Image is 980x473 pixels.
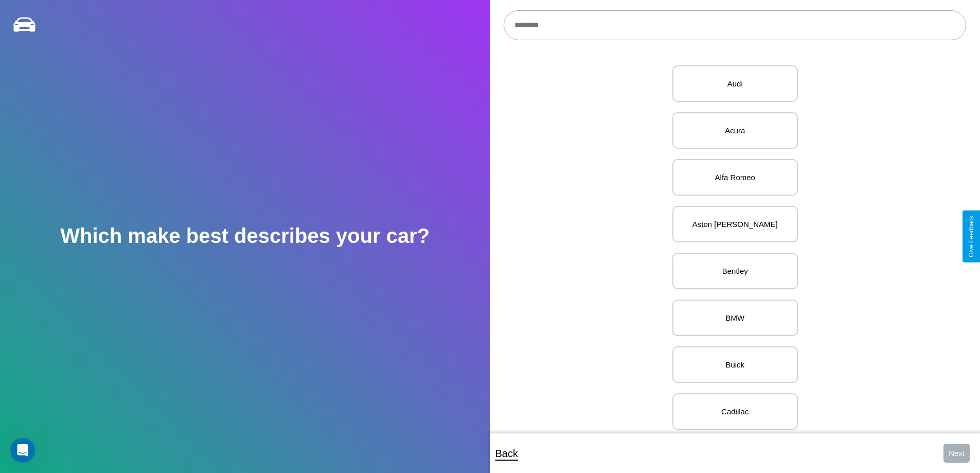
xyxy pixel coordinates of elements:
[684,217,787,231] p: Aston [PERSON_NAME]
[495,444,518,463] p: Back
[968,216,975,257] div: Give Feedback
[60,224,430,248] h2: Which make best describes your car?
[684,264,787,278] p: Bentley
[943,444,970,463] button: Next
[684,170,787,184] p: Alfa Romeo
[684,311,787,325] p: BMW
[684,77,787,91] p: Audi
[684,358,787,372] p: Buick
[684,405,787,418] p: Cadillac
[684,124,787,137] p: Acura
[10,438,35,463] iframe: Intercom live chat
